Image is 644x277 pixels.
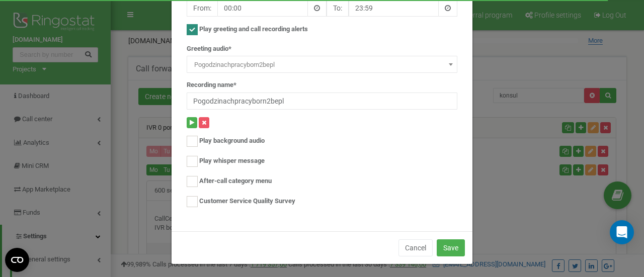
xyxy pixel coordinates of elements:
label: Customer Service Quality Survey [199,197,295,206]
label: After-call category menu [199,176,272,186]
button: Save [437,239,465,256]
label: Play whisper message [199,156,265,166]
label: Play background audio [199,136,265,146]
div: Open Intercom Messenger [610,220,634,244]
span: Pogodzinachpracyborn2bepl [187,56,457,73]
span: Pogodzinachpracyborn2bepl [190,58,454,72]
label: Play greeting and call recording alerts [199,25,308,34]
label: Greeting audio* [187,44,231,54]
button: Open CMP widget [5,248,29,272]
button: Cancel [398,239,433,256]
label: Recording name* [187,80,236,90]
